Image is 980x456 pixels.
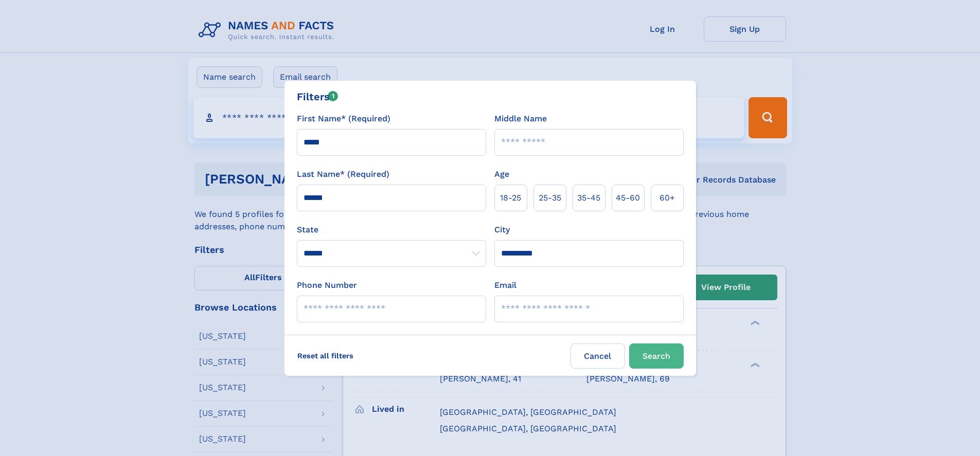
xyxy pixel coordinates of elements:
span: 60+ [660,192,675,204]
label: State [297,224,486,236]
span: 25‑35 [539,192,561,204]
label: Phone Number [297,279,357,291]
label: Reset all filters [291,343,360,368]
div: Filters [297,89,338,104]
span: 35‑45 [577,192,600,204]
label: City [494,224,510,236]
label: Email [494,279,516,291]
button: Search [629,343,684,369]
span: 45‑60 [616,192,640,204]
label: Last Name* (Required) [297,168,389,180]
span: 18‑25 [500,192,521,204]
label: Middle Name [494,113,547,125]
label: Cancel [571,343,625,369]
label: First Name* (Required) [297,113,390,125]
label: Age [494,168,509,180]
